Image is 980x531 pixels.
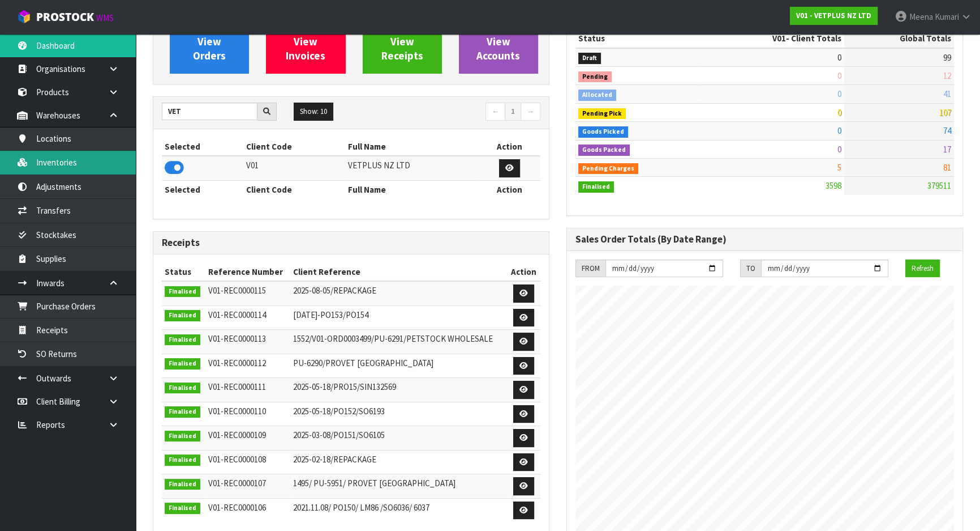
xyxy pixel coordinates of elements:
[345,138,479,156] th: Full Name
[943,70,951,81] span: 12
[381,20,423,62] span: View Receipts
[360,103,541,122] nav: Page navigation
[935,11,959,22] span: Kumari
[701,29,844,48] th: - Client Totals
[837,70,841,81] span: 0
[208,358,266,368] span: V01-REC0000112
[293,454,376,465] span: 2025-02-18/REPACKAGE
[479,138,540,156] th: Action
[293,358,433,368] span: PU-6290/PROVET [GEOGRAPHIC_DATA]
[243,156,345,180] td: V01
[293,381,396,392] span: 2025-05-18/PRO15/SIN132569
[837,88,841,99] span: 0
[162,138,243,156] th: Selected
[837,162,841,173] span: 5
[293,333,493,344] span: 1552/V01-ORD0003499/PU-6291/PETSTOCK WHOLESALE
[17,10,31,24] img: cube-alt.png
[293,478,455,488] span: 1495/ PU-5951/ PROVET [GEOGRAPHIC_DATA]
[208,381,266,392] span: V01-REC0000111
[36,10,94,24] span: ProStock
[837,125,841,136] span: 0
[837,52,841,63] span: 0
[193,20,226,62] span: View Orders
[162,237,540,248] h3: Receipts
[162,180,243,198] th: Selected
[575,29,701,48] th: Status
[905,260,940,278] button: Refresh
[796,11,871,20] strong: V01 - VETPLUS NZ LTD
[165,334,200,346] span: Finalised
[575,260,605,278] div: FROM
[243,180,345,198] th: Client Code
[205,263,290,281] th: Reference Number
[837,144,841,155] span: 0
[165,431,200,442] span: Finalised
[485,103,505,121] a: ←
[165,383,200,394] span: Finalised
[293,502,429,513] span: 2021.11.08/ PO150/ LM86 /SO6036/ 6037
[165,310,200,321] span: Finalised
[363,9,442,74] a: ViewReceipts
[162,103,257,120] input: Search clients
[165,406,200,418] span: Finalised
[293,309,368,320] span: [DATE]-PO153/PO154
[208,454,266,465] span: V01-REC0000108
[208,333,266,344] span: V01-REC0000113
[479,180,540,198] th: Action
[740,260,761,278] div: TO
[790,7,878,25] a: V01 - VETPLUS NZ LTD
[939,107,951,118] span: 107
[575,234,954,245] h3: Sales Order Totals (By Date Range)
[943,125,951,136] span: 74
[208,406,266,417] span: V01-REC0000110
[578,53,601,64] span: Draft
[162,263,205,281] th: Status
[293,285,376,296] span: 2025-08-05/REPACKAGE
[165,286,200,298] span: Finalised
[578,71,612,83] span: Pending
[96,12,114,23] small: WMS
[505,103,521,121] a: 1
[208,478,266,488] span: V01-REC0000107
[293,406,385,417] span: 2025-05-18/PO152/SO6193
[208,502,266,513] span: V01-REC0000106
[943,52,951,63] span: 99
[208,430,266,440] span: V01-REC0000109
[578,90,616,101] span: Allocated
[578,108,626,120] span: Pending Pick
[459,9,538,74] a: ViewAccounts
[844,29,954,48] th: Global Totals
[266,9,345,74] a: ViewInvoices
[578,181,614,193] span: Finalised
[294,103,333,121] button: Show: 10
[578,163,638,175] span: Pending Charges
[208,309,266,320] span: V01-REC0000114
[208,285,266,296] span: V01-REC0000115
[943,88,951,99] span: 41
[170,9,249,74] a: ViewOrders
[345,156,479,180] td: VETPLUS NZ LTD
[927,180,951,191] span: 379511
[909,11,933,22] span: Meena
[290,263,508,281] th: Client Reference
[837,107,841,118] span: 0
[286,20,325,62] span: View Invoices
[772,33,786,44] span: V01
[165,479,200,490] span: Finalised
[826,180,841,191] span: 3598
[293,430,385,440] span: 2025-03-08/PO151/SO6105
[578,126,628,138] span: Goods Picked
[476,20,520,62] span: View Accounts
[165,358,200,369] span: Finalised
[165,503,200,514] span: Finalised
[165,454,200,466] span: Finalised
[243,138,345,156] th: Client Code
[508,263,540,281] th: Action
[943,162,951,173] span: 81
[345,180,479,198] th: Full Name
[578,145,630,156] span: Goods Packed
[943,144,951,155] span: 17
[521,103,540,121] a: →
